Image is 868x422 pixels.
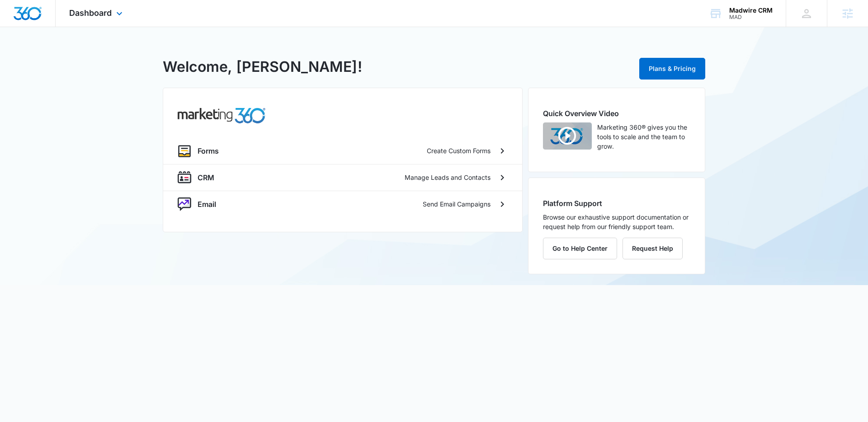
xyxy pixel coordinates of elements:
div: account id [729,14,773,20]
a: formsFormsCreate Custom Forms [163,138,522,164]
img: Quick Overview Video [543,122,592,150]
p: Send Email Campaigns [423,199,491,209]
p: Email [198,199,216,210]
button: Request Help [623,238,683,259]
a: crmCRMManage Leads and Contacts [163,164,522,191]
h2: Quick Overview Video [543,108,690,119]
a: Go to Help Center [543,244,623,252]
button: Go to Help Center [543,238,617,259]
span: Dashboard [69,8,112,18]
p: CRM [198,172,214,183]
p: Manage Leads and Contacts [405,173,491,182]
p: Forms [198,145,219,156]
p: Marketing 360® gives you the tools to scale and the team to grow. [597,122,690,151]
p: Create Custom Forms [427,146,491,155]
h2: Platform Support [543,198,690,209]
h1: Welcome, [PERSON_NAME]! [163,56,362,78]
img: forms [178,144,191,158]
img: nurture [178,197,191,211]
a: nurtureEmailSend Email Campaigns [163,191,522,217]
div: account name [729,7,773,14]
button: Plans & Pricing [639,58,705,80]
p: Browse our exhaustive support documentation or request help from our friendly support team. [543,212,690,231]
a: Plans & Pricing [639,65,705,72]
img: crm [178,171,191,184]
a: Request Help [623,244,683,252]
img: common.products.marketing.title [178,108,265,123]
